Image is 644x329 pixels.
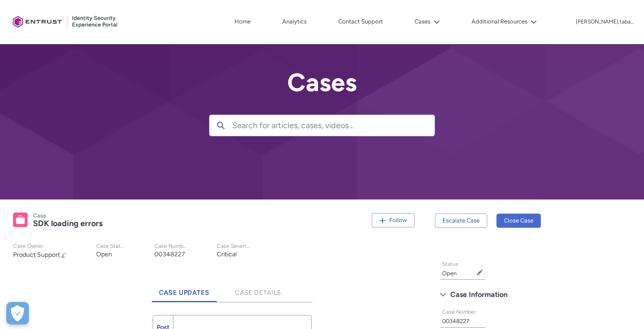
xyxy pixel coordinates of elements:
[152,277,217,302] a: Case Updates
[435,213,487,228] button: Escalate Case
[435,287,546,302] button: Case Information
[159,289,210,297] span: Case Updates
[232,115,434,136] input: Search for articles, cases, videos...
[576,19,635,25] p: [PERSON_NAME].tabacchini
[450,288,508,301] span: Case Information
[469,15,539,28] button: Additional Resources
[442,318,469,324] lightning-formatted-text: 00348227
[33,212,46,219] records-entity-label: Case
[442,309,476,315] span: Case Number
[442,261,458,267] span: Status
[232,15,253,28] a: Home
[217,250,237,258] lightning-formatted-text: Critical
[280,15,309,28] a: Analytics, opens in new tab
[442,270,457,277] lightning-formatted-text: Open
[496,213,541,228] button: Close Case
[154,243,188,250] p: Case Number
[13,251,60,259] span: Product Support
[217,243,250,250] p: Case Severity
[235,289,282,297] span: Case Details
[60,251,67,259] button: Change Owner
[336,15,385,28] a: Contact Support
[33,218,103,228] lightning-formatted-text: SDK loading errors
[372,213,415,227] button: Follow
[228,277,289,302] a: Case Details
[154,250,185,258] lightning-formatted-text: 00348227
[476,269,483,276] button: Edit Status
[209,69,435,97] h2: Cases
[13,243,67,250] p: Case Owner
[210,115,232,136] button: Search
[602,287,644,329] iframe: Qualified Messenger
[96,250,112,258] lightning-formatted-text: Open
[6,302,29,324] button: Open Preferences
[412,15,442,28] button: Cases
[575,17,635,26] button: User Profile lorenzo.tabacchini
[96,243,126,250] p: Case Status
[6,302,29,324] div: Cookie Preferences
[389,217,407,223] span: Follow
